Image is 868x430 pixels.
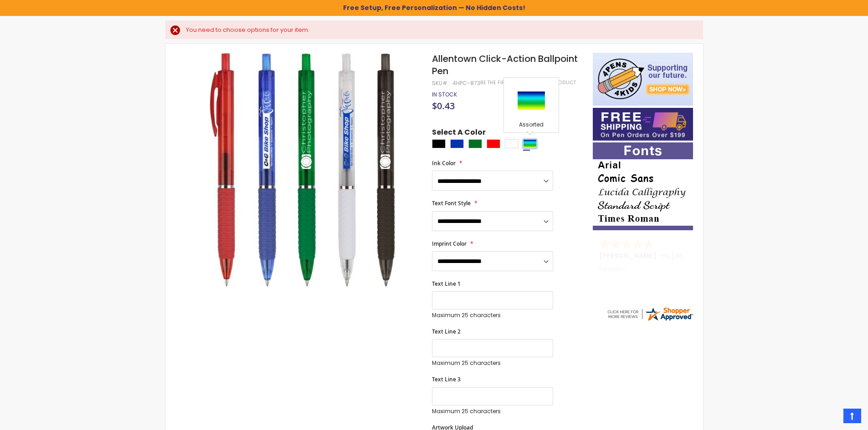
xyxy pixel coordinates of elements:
[432,159,456,167] span: Ink Color
[432,375,461,383] span: Text Line 3
[487,139,500,148] div: Red
[663,251,670,260] span: NJ
[606,306,693,322] img: 4pens.com widget logo
[599,266,688,285] div: Fantastic
[450,139,464,148] div: Blue
[432,127,486,140] span: Select A Color
[843,409,861,423] a: Top
[432,139,446,148] div: Black
[606,316,693,324] a: 4pens.com certificate URL
[523,139,537,148] div: Assorted
[468,139,482,148] div: Green
[593,142,693,230] img: font-personalization-examples
[184,52,420,288] img: Allentown Click-Action Ballpoint Pen
[672,251,739,260] span: [GEOGRAPHIC_DATA]
[432,100,455,112] span: $0.43
[432,312,553,319] p: Maximum 25 characters
[505,139,519,148] div: White
[593,108,693,141] img: Free shipping on orders over $199
[432,79,449,87] strong: SKU
[432,408,553,415] p: Maximum 25 characters
[432,359,553,367] p: Maximum 25 characters
[432,52,578,77] span: Allentown Click-Action Ballpoint Pen
[506,121,556,130] div: Assorted
[599,251,659,260] span: [PERSON_NAME]
[659,251,739,260] span: - ,
[432,199,471,207] span: Text Font Style
[480,79,576,86] a: Be the first to review this product
[593,53,693,106] img: 4pens 4 kids
[432,328,461,335] span: Text Line 2
[432,91,457,98] div: Availability
[452,80,480,87] div: 4HPC-873
[432,280,461,288] span: Text Line 1
[432,240,467,248] span: Imprint Color
[186,26,694,34] div: You need to choose options for your item.
[432,91,457,98] span: In stock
